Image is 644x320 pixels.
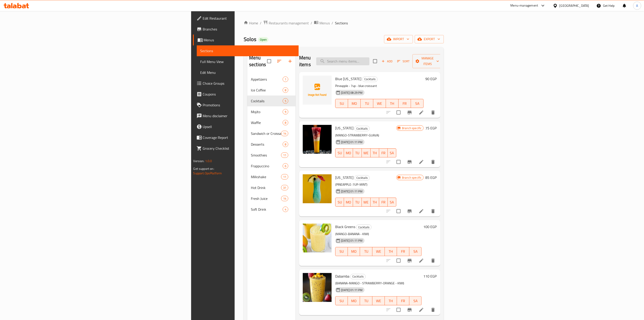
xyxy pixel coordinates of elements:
[362,298,371,304] span: TU
[251,152,281,158] span: Smoothies
[354,126,370,131] div: Cocktails
[399,248,408,255] span: FR
[197,56,299,67] a: Full Menu View
[374,298,383,304] span: WE
[360,296,372,305] button: TU
[381,150,386,156] span: FR
[283,109,288,114] div: items
[335,280,422,286] p: (BANANA-MANGO - STRAWBERRY-ORANGE - KIWI)
[380,58,394,65] span: Add item
[193,121,299,132] a: Upsell
[247,182,296,193] div: Hot Drink31
[197,45,299,56] a: Sections
[354,175,370,181] div: Cocktails
[193,166,214,172] span: Get support on:
[247,161,296,171] div: Frappuccino6
[339,91,364,95] span: [DATE] 08:29 PM
[319,20,330,26] span: Menus
[283,120,288,125] div: items
[337,150,342,156] span: SU
[362,198,371,207] button: WE
[355,199,360,206] span: TU
[356,225,371,230] span: Cocktails
[251,185,281,190] div: Hot Drink
[337,199,342,206] span: SU
[404,255,415,266] button: Branch-specific-item
[283,88,288,92] span: 8
[335,231,422,237] p: (MANGO-BANANA - KIWI)
[299,54,311,68] h2: Menu items
[361,99,373,108] button: TU
[394,206,403,216] span: Select to update
[193,78,299,89] a: Choice Groups
[335,75,361,82] span: Blue [US_STATE]
[251,120,283,125] span: Waffle
[316,57,369,65] input: search
[337,100,346,107] span: SU
[335,174,353,181] span: [US_STATE]
[400,126,423,130] span: Branch specific
[244,20,444,26] nav: breadcrumb
[193,170,222,176] a: Support.OpsPlatform
[335,148,344,157] button: SU
[335,83,424,89] p: Pineapple - 7up - blue croissant
[247,117,296,128] div: Waffle8
[348,99,361,108] button: MO
[247,74,296,85] div: Appetizers1
[251,174,281,180] span: Milkshake
[346,199,351,206] span: MO
[203,102,295,108] span: Promotions
[203,135,295,140] span: Coverage Report
[411,248,420,255] span: SA
[428,255,438,266] button: delete
[335,273,349,280] span: Dabamba
[418,36,440,42] span: export
[386,99,399,108] button: TH
[404,206,415,217] button: Branch-specific-item
[251,77,283,82] div: Appetizers
[353,148,362,157] button: TU
[193,158,204,164] span: Version:
[251,98,283,104] span: Cocktails
[274,56,285,67] span: Sort sections
[335,296,348,305] button: SU
[372,296,385,305] button: WE
[400,100,409,107] span: FR
[247,171,296,182] div: Milkshake11
[381,199,386,206] span: FR
[399,298,408,304] span: FR
[251,163,283,169] div: Frappuccino
[335,20,348,26] span: Sections
[353,198,362,207] button: TU
[335,133,396,138] p: (MANGO-STRAWBERRY-GUAVA)
[281,174,288,180] div: items
[283,207,288,212] div: items
[372,150,377,156] span: TH
[335,198,344,207] button: SU
[283,142,288,147] div: items
[193,132,299,143] a: Coverage Report
[360,247,372,256] button: TU
[397,59,410,64] span: Sort
[387,248,395,255] span: TH
[251,87,283,93] span: Ice Coffee
[203,91,295,97] span: Coupons
[362,248,371,255] span: TU
[283,99,288,103] span: 5
[419,258,424,263] a: Edit menu item
[283,77,288,82] span: 1
[356,224,371,230] div: Cocktails
[251,207,283,212] span: Soft Drink
[281,175,288,179] span: 11
[394,305,403,315] span: Select to update
[193,24,299,35] a: Branches
[251,196,281,201] div: Fresh Juice
[379,148,388,157] button: FR
[335,247,348,256] button: SU
[203,146,295,151] span: Grocery Checklist
[413,54,443,68] button: Manage items
[399,99,411,108] button: FR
